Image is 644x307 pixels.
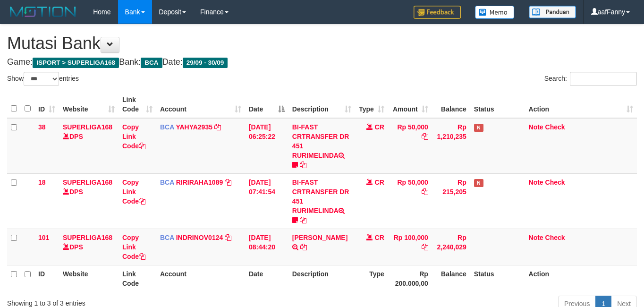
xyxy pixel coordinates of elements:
[432,118,470,174] td: Rp 1,210,235
[355,265,388,292] th: Type
[570,72,637,86] input: Search:
[470,265,525,292] th: Status
[544,72,637,86] label: Search:
[7,34,637,53] h1: Mutasi Bank
[225,179,231,186] a: Copy RIRIRAHA1089 to clipboard
[355,91,388,118] th: Type: activate to sort column ascending
[7,72,79,86] label: Show entries
[245,229,288,265] td: [DATE] 08:44:20
[176,179,223,186] a: RIRIRAHA1089
[288,118,355,174] td: BI-FAST CRTRANSFER DR 451 RURIMELINDA
[388,173,432,229] td: Rp 50,000
[160,179,174,186] span: BCA
[525,91,637,118] th: Action: activate to sort column ascending
[545,123,565,131] a: Check
[245,118,288,174] td: [DATE] 06:25:22
[38,123,46,131] span: 38
[59,173,119,229] td: DPS
[245,91,288,118] th: Date: activate to sort column descending
[141,58,162,68] span: BCA
[475,6,515,19] img: Button%20Memo.svg
[34,91,59,118] th: ID: activate to sort column ascending
[545,234,565,241] a: Check
[545,179,565,186] a: Check
[388,118,432,174] td: Rp 50,000
[59,91,119,118] th: Website: activate to sort column ascending
[432,91,470,118] th: Balance
[300,216,306,224] a: Copy BI-FAST CRTRANSFER DR 451 RURIMELINDA to clipboard
[33,58,119,68] span: ISPORT > SUPERLIGA168
[119,265,156,292] th: Link Code
[432,173,470,229] td: Rp 215,205
[122,179,145,205] a: Copy Link Code
[59,229,119,265] td: DPS
[122,234,145,260] a: Copy Link Code
[529,6,576,18] img: panduan.png
[388,229,432,265] td: Rp 100,000
[59,118,119,174] td: DPS
[63,123,112,131] a: SUPERLIGA168
[388,265,432,292] th: Rp 200.000,00
[414,6,461,19] img: Feedback.jpg
[388,91,432,118] th: Amount: activate to sort column ascending
[63,179,112,186] a: SUPERLIGA168
[288,91,355,118] th: Description: activate to sort column ascending
[432,229,470,265] td: Rp 2,240,029
[38,234,49,241] span: 101
[529,234,543,241] a: Note
[34,265,59,292] th: ID
[432,265,470,292] th: Balance
[245,265,288,292] th: Date
[300,161,306,169] a: Copy BI-FAST CRTRANSFER DR 451 RURIMELINDA to clipboard
[225,234,231,241] a: Copy INDRINOV0124 to clipboard
[156,265,245,292] th: Account
[375,179,384,186] span: CR
[119,91,156,118] th: Link Code: activate to sort column ascending
[525,265,637,292] th: Action
[529,179,543,186] a: Note
[156,91,245,118] th: Account: activate to sort column ascending
[176,234,223,241] a: INDRINOV0124
[38,179,46,186] span: 18
[160,234,174,241] span: BCA
[474,179,483,187] span: Has Note
[474,124,483,132] span: Has Note
[292,234,347,241] a: [PERSON_NAME]
[160,123,174,131] span: BCA
[59,265,119,292] th: Website
[422,188,428,196] a: Copy Rp 50,000 to clipboard
[7,5,79,19] img: MOTION_logo.png
[122,123,145,150] a: Copy Link Code
[183,58,228,68] span: 29/09 - 30/09
[245,173,288,229] td: [DATE] 07:41:54
[288,265,355,292] th: Description
[422,243,428,251] a: Copy Rp 100,000 to clipboard
[63,234,112,241] a: SUPERLIGA168
[288,173,355,229] td: BI-FAST CRTRANSFER DR 451 RURIMELINDA
[375,234,384,241] span: CR
[375,123,384,131] span: CR
[7,58,637,67] h4: Game: Bank: Date:
[529,123,543,131] a: Note
[300,243,307,251] a: Copy DEDE SARIPUDIN to clipboard
[470,91,525,118] th: Status
[214,123,221,131] a: Copy YAHYA2935 to clipboard
[176,123,212,131] a: YAHYA2935
[422,133,428,140] a: Copy Rp 50,000 to clipboard
[24,72,59,86] select: Showentries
